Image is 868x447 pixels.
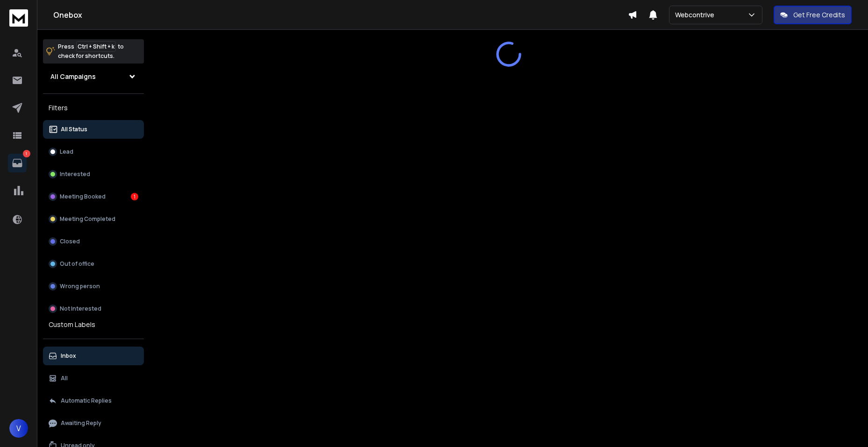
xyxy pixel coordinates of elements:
[43,187,144,206] button: Meeting Booked1
[60,148,73,156] p: Lead
[60,260,94,268] p: Out of office
[23,150,30,157] p: 1
[60,193,106,200] p: Meeting Booked
[43,232,144,251] button: Closed
[43,120,144,139] button: All Status
[60,215,115,223] p: Meeting Completed
[9,419,28,438] button: V
[43,142,144,161] button: Lead
[9,9,28,27] img: logo
[60,283,100,290] p: Wrong person
[61,126,87,133] p: All Status
[61,375,68,382] p: All
[61,397,112,404] p: Automatic Replies
[49,320,95,329] h3: Custom Labels
[774,6,852,24] button: Get Free Credits
[8,154,27,172] a: 1
[793,10,845,20] p: Get Free Credits
[50,72,96,81] h1: All Campaigns
[58,42,124,61] p: Press to check for shortcuts.
[43,347,144,365] button: Inbox
[43,369,144,388] button: All
[131,193,138,200] div: 1
[43,414,144,433] button: Awaiting Reply
[675,10,718,20] p: Webcontrive
[43,277,144,296] button: Wrong person
[53,9,628,21] h1: Onebox
[43,391,144,410] button: Automatic Replies
[43,165,144,184] button: Interested
[43,210,144,228] button: Meeting Completed
[43,299,144,318] button: Not Interested
[61,419,101,427] p: Awaiting Reply
[43,67,144,86] button: All Campaigns
[76,41,116,52] span: Ctrl + Shift + k
[61,352,76,360] p: Inbox
[43,101,144,114] h3: Filters
[60,305,101,312] p: Not Interested
[60,238,80,245] p: Closed
[43,255,144,273] button: Out of office
[60,170,90,178] p: Interested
